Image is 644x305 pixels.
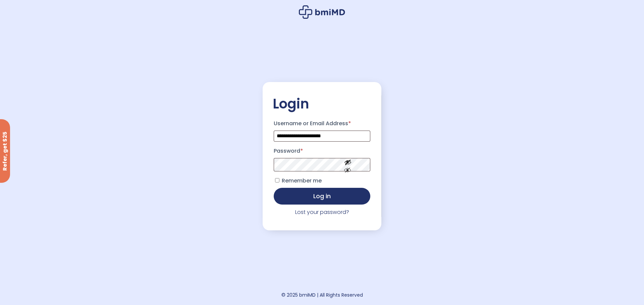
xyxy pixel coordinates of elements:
[295,208,349,216] a: Lost your password?
[282,177,322,184] span: Remember me
[273,95,371,112] h2: Login
[281,290,363,300] div: © 2025 bmiMD | All Rights Reserved
[274,188,370,205] button: Log in
[275,178,279,182] input: Remember me
[274,146,370,156] label: Password
[274,118,370,129] label: Username or Email Address
[329,153,367,176] button: Show password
